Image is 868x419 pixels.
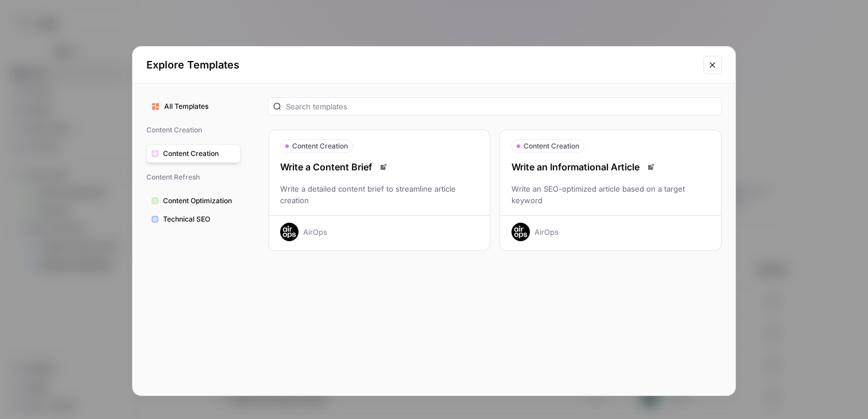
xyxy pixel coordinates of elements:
[500,183,721,206] div: Write an SEO-optimized article based on a target keyword
[163,148,235,159] span: Content Creation
[269,183,490,206] div: Write a detailed content brief to streamline article creation
[146,97,241,116] button: All Templates
[377,160,390,174] a: Read docs
[292,141,348,151] span: Content Creation
[703,56,722,74] button: Close modal
[146,144,241,163] button: Content Creation
[499,129,722,251] button: Content CreationWrite an Informational ArticleRead docsWrite an SEO-optimized article based on a ...
[644,160,658,174] a: Read docs
[524,141,579,151] span: Content Creation
[286,101,716,112] input: Search templates
[146,57,696,73] h2: Explore Templates
[163,214,235,224] span: Technical SEO
[146,167,241,187] span: Content Refresh
[146,210,241,228] button: Technical SEO
[500,160,721,174] div: Write an Informational Article
[164,101,235,112] span: All Templates
[269,160,490,174] div: Write a Content Brief
[146,192,241,210] button: Content Optimization
[534,226,559,238] div: AirOps
[303,226,327,238] div: AirOps
[163,196,235,206] span: Content Optimization
[146,120,241,140] span: Content Creation
[268,129,490,251] button: Content CreationWrite a Content BriefRead docsWrite a detailed content brief to streamline articl...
